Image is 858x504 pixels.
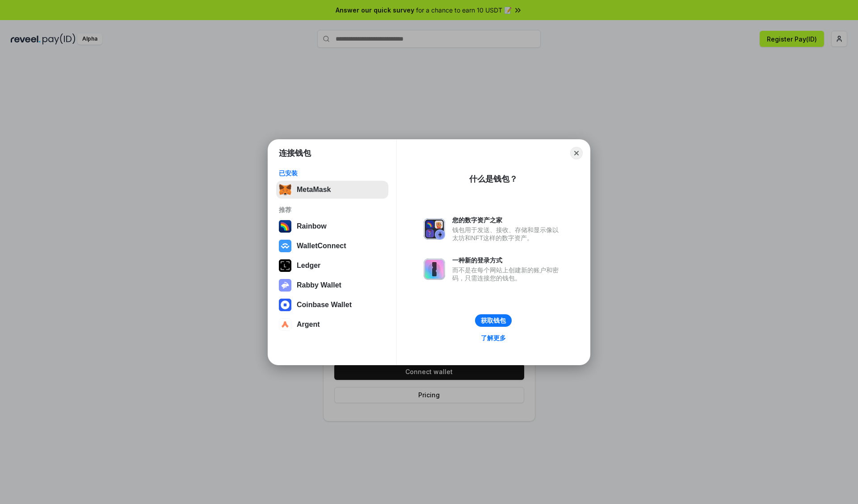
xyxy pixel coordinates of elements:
[276,316,388,333] button: Argent
[276,276,388,294] button: Rabby Wallet
[570,147,583,159] button: Close
[276,217,388,235] button: Rainbow
[279,259,291,272] img: svg+xml,%3Csvg%20xmlns%3D%22http%3A%2F%2Fwww.w3.org%2F2000%2Fsvg%22%20width%3D%2228%22%20height%3...
[276,181,388,199] button: MetaMask
[297,186,331,194] div: MetaMask
[279,299,291,311] img: svg+xml,%3Csvg%20width%3D%2228%22%20height%3D%2228%22%20viewBox%3D%220%200%2028%2028%22%20fill%3D...
[452,266,563,282] div: 而不是在每个网站上创建新的账户和密码，只需连接您的钱包。
[279,279,291,292] img: svg+xml,%3Csvg%20xmlns%3D%22http%3A%2F%2Fwww.w3.org%2F2000%2Fsvg%22%20fill%3D%22none%22%20viewBox...
[452,216,563,224] div: 您的数字资产之家
[469,174,517,184] div: 什么是钱包？
[452,256,563,264] div: 一种新的登录方式
[279,206,386,214] div: 推荐
[297,321,320,329] div: Argent
[279,183,291,196] img: svg+xml,%3Csvg%20fill%3D%22none%22%20height%3D%2233%22%20viewBox%3D%220%200%2035%2033%22%20width%...
[475,332,511,344] a: 了解更多
[276,296,388,314] button: Coinbase Wallet
[279,220,291,233] img: svg+xml,%3Csvg%20width%3D%22120%22%20height%3D%22120%22%20viewBox%3D%220%200%20120%20120%22%20fil...
[297,301,352,309] div: Coinbase Wallet
[279,169,386,177] div: 已安装
[297,242,346,250] div: WalletConnect
[424,258,445,280] img: svg+xml,%3Csvg%20xmlns%3D%22http%3A%2F%2Fwww.w3.org%2F2000%2Fsvg%22%20fill%3D%22none%22%20viewBox...
[424,218,445,240] img: svg+xml,%3Csvg%20xmlns%3D%22http%3A%2F%2Fwww.w3.org%2F2000%2Fsvg%22%20fill%3D%22none%22%20viewBox...
[481,334,506,342] div: 了解更多
[297,262,320,270] div: Ledger
[276,237,388,255] button: WalletConnect
[279,240,291,252] img: svg+xml,%3Csvg%20width%3D%2228%22%20height%3D%2228%22%20viewBox%3D%220%200%2028%2028%22%20fill%3D...
[481,317,506,325] div: 获取钱包
[297,281,341,289] div: Rabby Wallet
[297,222,327,230] div: Rainbow
[276,257,388,275] button: Ledger
[279,148,311,158] h1: 连接钱包
[279,318,291,331] img: svg+xml,%3Csvg%20width%3D%2228%22%20height%3D%2228%22%20viewBox%3D%220%200%2028%2028%22%20fill%3D...
[475,314,512,327] button: 获取钱包
[452,226,563,242] div: 钱包用于发送、接收、存储和显示像以太坊和NFT这样的数字资产。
